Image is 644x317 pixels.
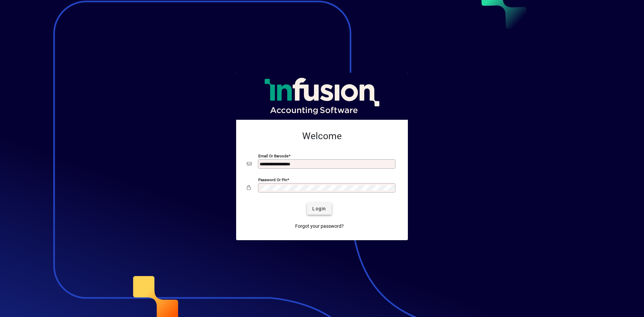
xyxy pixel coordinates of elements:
mat-label: Password or Pin [258,177,287,182]
span: Forgot your password? [295,223,344,230]
span: Login [312,205,326,212]
a: Forgot your password? [292,220,346,232]
mat-label: Email or Barcode [258,154,288,158]
button: Login [307,203,331,215]
h2: Welcome [247,130,397,142]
